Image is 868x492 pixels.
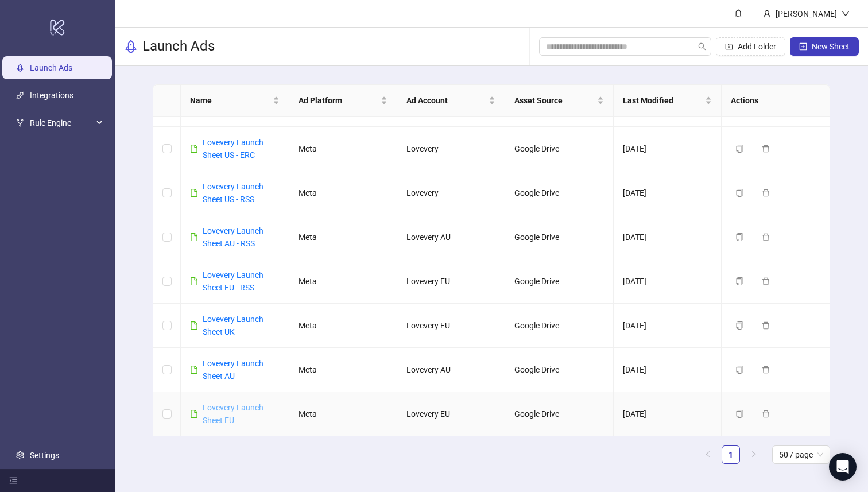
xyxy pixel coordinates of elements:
div: [PERSON_NAME] [771,7,842,20]
a: Lovevery Launch Sheet EU - RSS [203,270,263,292]
td: [DATE] [614,392,722,436]
a: Settings [30,451,59,460]
span: Last Modified [623,94,703,107]
span: file [190,277,198,285]
span: folder-add [725,42,733,51]
td: [DATE] [614,171,722,215]
th: Ad Platform [289,85,397,117]
span: delete [762,410,770,418]
th: Ad Account [397,85,505,117]
td: Meta [289,171,397,215]
td: Meta [289,348,397,392]
td: Lovevery [397,127,505,171]
span: Add Folder [738,42,776,51]
a: Lovevery Launch Sheet US - ERC [203,138,263,160]
span: bell [734,9,742,17]
span: copy [735,145,743,153]
span: delete [762,366,770,374]
a: Lovevery Launch Sheet UK [203,315,263,336]
span: copy [735,321,743,330]
span: rocket [124,40,138,53]
span: down [842,10,850,18]
span: delete [762,189,770,197]
span: Ad Platform [299,94,378,107]
span: Ad Account [406,94,486,107]
li: 1 [722,445,740,464]
td: Meta [289,392,397,436]
td: Google Drive [505,215,613,259]
td: Meta [289,304,397,348]
span: Asset Source [514,94,594,107]
span: copy [735,277,743,285]
span: delete [762,145,770,153]
a: Lovevery Launch Sheet AU [203,359,263,381]
span: file [190,410,198,418]
td: Lovevery [397,171,505,215]
td: Google Drive [505,259,613,304]
td: [DATE] [614,127,722,171]
td: [DATE] [614,348,722,392]
span: menu-fold [9,476,17,485]
th: Last Modified [614,85,722,117]
span: plus-square [799,42,807,51]
td: Lovevery EU [397,259,505,304]
td: Google Drive [505,127,613,171]
a: Lovevery Launch Sheet EU [203,403,263,425]
td: Lovevery EU [397,304,505,348]
span: Name [190,94,270,107]
span: 50 / page [779,446,823,463]
span: file [190,321,198,330]
span: delete [762,321,770,330]
button: New Sheet [790,37,859,56]
td: Google Drive [505,348,613,392]
button: right [745,445,763,464]
button: left [699,445,717,464]
td: Meta [289,127,397,171]
h3: Launch Ads [142,37,215,56]
span: copy [735,366,743,374]
td: [DATE] [614,215,722,259]
span: Rule Engine [30,112,93,135]
th: Asset Source [505,85,613,117]
a: Integrations [30,91,73,100]
a: Lovevery Launch Sheet AU - RSS [203,226,263,248]
a: 1 [722,446,739,463]
th: Name [181,85,289,117]
th: Actions [722,85,830,117]
span: copy [735,189,743,197]
span: delete [762,277,770,285]
td: Google Drive [505,392,613,436]
a: Lovevery Launch Sheet US - RSS [203,182,263,204]
span: delete [762,233,770,241]
td: Meta [289,259,397,304]
div: Page Size [772,445,830,464]
td: Meta [289,215,397,259]
span: file [190,366,198,374]
span: right [750,451,757,458]
div: Open Intercom Messenger [829,453,857,481]
li: Next Page [745,445,763,464]
span: file [190,145,198,153]
span: left [704,451,711,458]
span: New Sheet [812,42,850,51]
td: Google Drive [505,304,613,348]
td: [DATE] [614,259,722,304]
td: Lovevery AU [397,215,505,259]
td: Google Drive [505,171,613,215]
span: copy [735,233,743,241]
td: Lovevery AU [397,348,505,392]
td: Lovevery EU [397,392,505,436]
span: file [190,233,198,241]
span: fork [16,119,24,127]
span: file [190,189,198,197]
span: user [763,10,771,18]
li: Previous Page [699,445,717,464]
span: copy [735,410,743,418]
td: [DATE] [614,304,722,348]
span: search [698,42,706,51]
a: Launch Ads [30,64,72,73]
button: Add Folder [716,37,785,56]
